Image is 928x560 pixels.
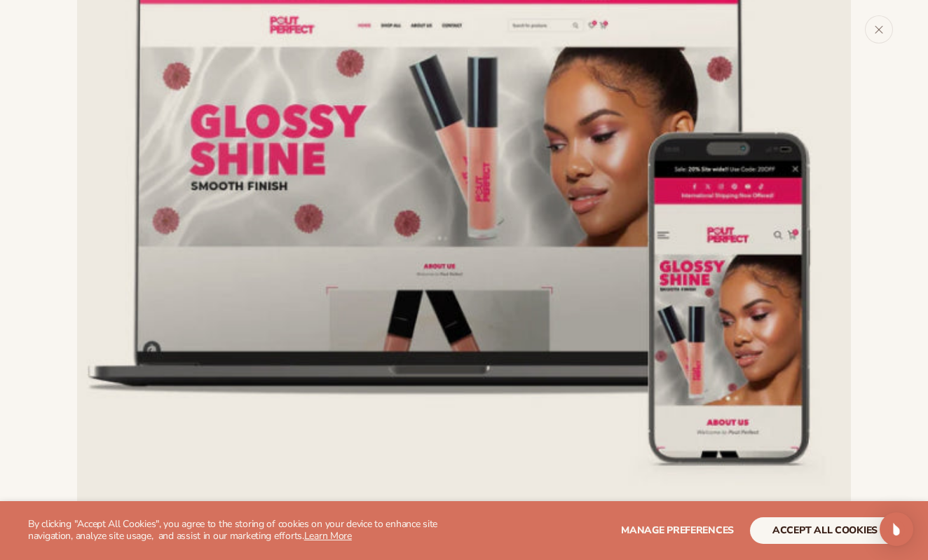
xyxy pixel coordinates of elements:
button: Close [865,15,893,43]
div: Open Intercom Messenger [880,512,913,546]
a: Learn More [304,529,352,542]
span: Manage preferences [621,524,734,537]
p: By clicking "Accept All Cookies", you agree to the storing of cookies on your device to enhance s... [28,519,450,542]
button: accept all cookies [750,517,900,544]
button: Manage preferences [621,517,734,544]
